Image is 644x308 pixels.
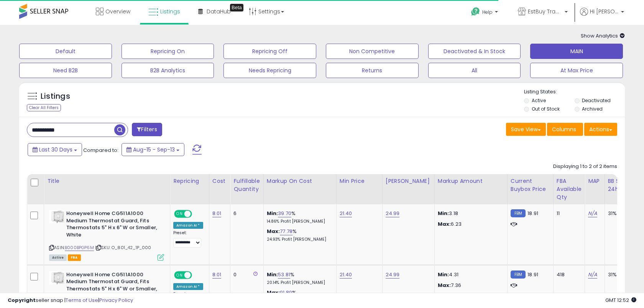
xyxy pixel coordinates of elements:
b: Max: [267,228,280,235]
span: EstBuy Trading [528,8,562,15]
button: Need B2B [19,63,112,78]
label: Out of Stock [532,106,560,112]
small: FBM [511,209,526,217]
a: Privacy Policy [99,297,133,304]
a: Help [465,1,506,25]
strong: Copyright [8,297,36,304]
span: Compared to: [83,147,118,154]
button: Default [19,44,112,59]
a: Hi [PERSON_NAME] [580,8,624,25]
label: Deactivated [582,97,611,104]
div: Cost [212,177,227,185]
div: 31% [608,210,633,217]
button: Needs Repricing [223,63,316,78]
div: Amazon AI * [173,283,203,290]
button: Repricing On [122,44,214,59]
b: Max: [267,289,280,296]
a: 24.99 [386,210,400,217]
span: 18.91 [527,271,538,278]
a: 53.81 [278,271,290,279]
div: Amazon AI * [173,222,203,229]
button: MAIN [530,44,623,59]
a: 8.01 [212,210,222,217]
p: 14.86% Profit [PERSON_NAME] [267,219,330,224]
div: seller snap | | [8,297,133,304]
span: OFF [191,272,203,278]
a: 39.70 [278,210,291,217]
p: 6.23 [438,221,501,228]
div: % [267,271,330,285]
div: BB Share 24h. [608,177,636,193]
span: 2025-10-14 12:52 GMT [605,297,636,304]
div: 418 [557,271,579,278]
button: Aug-15 - Sep-13 [122,143,184,156]
label: Archived [582,106,603,112]
a: 77.78 [280,228,292,235]
i: Get Help [471,7,480,16]
p: 24.93% Profit [PERSON_NAME] [267,237,330,242]
button: Filters [132,123,162,136]
button: At Max Price [530,63,623,78]
b: Min: [267,271,278,278]
p: 7.36 [438,282,501,289]
a: 21.40 [340,271,352,279]
span: | SKU: O_801_42_1P_000 [95,244,151,251]
span: FBA [68,254,81,261]
div: ASIN: [49,210,164,260]
label: Active [532,97,546,104]
button: Non Competitive [326,44,419,59]
button: Deactivated & In Stock [428,44,521,59]
a: 24.99 [386,271,400,279]
p: 4.31 [438,271,501,278]
div: % [267,228,330,242]
div: Title [47,177,167,185]
button: Actions [584,123,617,136]
button: All [428,63,521,78]
p: 20.14% Profit [PERSON_NAME] [267,280,330,285]
a: Terms of Use [66,297,98,304]
button: Save View [506,123,546,136]
div: 31% [608,271,633,278]
div: Markup Amount [438,177,504,185]
div: Tooltip anchor [230,4,243,11]
div: FBA Available Qty [557,177,582,201]
p: Listing States: [524,88,624,96]
div: MAP [588,177,601,185]
span: 18.91 [527,210,538,217]
div: % [267,289,330,303]
span: Aug-15 - Sep-13 [133,146,175,153]
span: Columns [552,125,576,133]
th: The percentage added to the cost of goods (COGS) that forms the calculator for Min & Max prices. [263,174,336,204]
span: ON [175,272,184,278]
span: Show Analytics [581,32,625,39]
span: ON [175,211,184,217]
img: 41tYi1C48KS._SL40_.jpg [49,271,64,285]
a: 21.40 [340,210,352,217]
div: 11 [557,210,579,217]
span: Listings [160,8,180,15]
button: Columns [547,123,583,136]
span: DataHub [207,8,231,15]
div: % [267,210,330,224]
div: 0 [233,271,257,278]
span: Last 30 Days [39,146,72,153]
div: Repricing [173,177,206,185]
span: Help [482,9,493,15]
a: N/A [588,271,597,279]
span: All listings currently available for purchase on Amazon [49,254,67,261]
b: Min: [267,210,278,217]
div: Min Price [340,177,379,185]
span: Hi [PERSON_NAME] [590,8,619,15]
div: Preset: [173,230,203,248]
button: B2B Analytics [122,63,214,78]
div: [PERSON_NAME] [386,177,431,185]
span: Overview [105,8,130,15]
h5: Listings [41,91,70,102]
button: Returns [326,63,419,78]
small: FBM [511,271,526,279]
div: Clear All Filters [27,104,61,111]
a: B000BPGP6M [65,244,94,251]
div: Fulfillable Quantity [233,177,260,193]
strong: Min: [438,210,449,217]
strong: Max: [438,282,451,289]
